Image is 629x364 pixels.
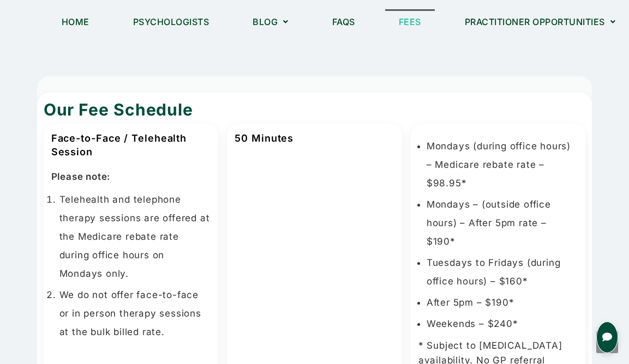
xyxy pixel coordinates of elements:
[427,314,578,333] li: Weekends – $240*
[596,331,618,353] a: Scroll to the top of the page
[427,195,578,251] li: Mondays – (outside office hours) – After 5pm rate – $190*
[319,9,369,34] a: FAQs
[48,9,103,34] a: Home
[119,9,223,34] a: Psychologists
[427,253,578,290] li: Tuesdays to Fridays (during office hours) – $160*
[51,131,211,159] h3: Face-to-Face / Telehealth Session
[235,131,394,145] h3: 50 Minutes
[385,9,435,34] a: Fees
[44,98,586,121] h2: Our Fee Schedule
[59,190,211,283] li: Telehealth and telephone therapy sessions are offered at the Medicare rebate rate during office h...
[427,293,578,312] li: After 5pm – $190*
[596,321,618,353] button: Open chat for queries
[59,286,211,341] li: We do not offer face-to-face or in person therapy sessions at the bulk billed rate.
[51,171,111,182] strong: Please note:
[427,137,578,192] li: Mondays (during office hours) – Medicare rebate rate – $98.95*
[239,9,302,34] a: Blog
